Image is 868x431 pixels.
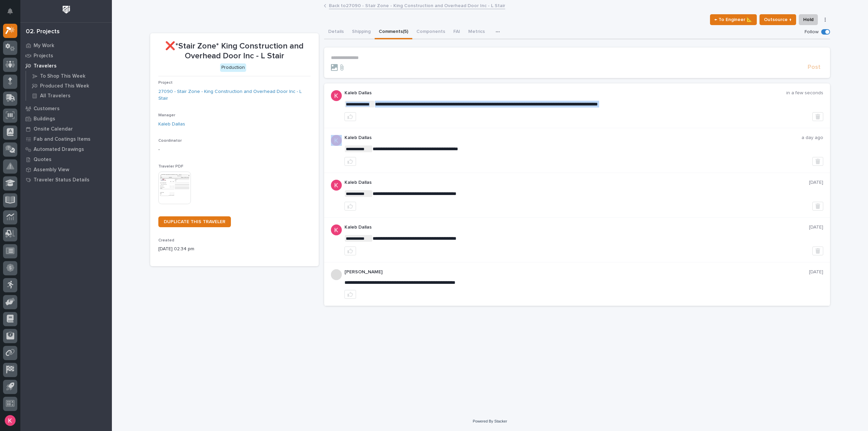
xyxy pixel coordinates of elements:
div: Production [220,63,246,72]
button: Shipping [348,25,375,39]
button: like this post [344,290,356,299]
p: Produced This Week [40,83,89,89]
a: 27090 - Stair Zone - King Construction and Overhead Door Inc - L Stair [158,88,311,102]
a: Projects [20,51,112,61]
a: Quotes [20,154,112,164]
button: Hold [799,14,818,25]
button: Details [324,25,348,39]
p: ❌*Stair Zone* King Construction and Overhead Door Inc - L Stair [158,41,311,61]
button: FAI [449,25,464,39]
p: [DATE] 02:34 pm [158,246,311,253]
button: like this post [344,202,356,211]
p: Customers [34,106,60,112]
a: Fab and Coatings Items [20,134,112,144]
p: Projects [34,53,53,59]
p: My Work [34,43,54,49]
button: Components [412,25,449,39]
p: a day ago [802,135,823,141]
button: users-avatar [3,413,17,428]
button: Notifications [3,4,17,18]
p: - [158,146,311,153]
a: Kaleb Dallas [158,121,185,128]
button: Delete post [812,202,823,211]
img: ACg8ocJFQJZtOpq0mXhEl6L5cbQXDkmdPAf0fdoBPnlMfqfX=s96-c [331,135,342,146]
p: [DATE] [809,224,823,230]
a: Onsite Calendar [20,124,112,134]
span: Post [808,63,821,71]
span: Hold [803,16,813,24]
a: Assembly View [20,164,112,175]
p: Fab and Coatings Items [34,136,91,142]
button: Post [805,63,823,71]
a: Travelers [20,61,112,71]
a: DUPLICATE THIS TRAVELER [158,216,231,227]
button: ← To Engineer 📐 [710,14,757,25]
span: ← To Engineer 📐 [714,16,752,24]
a: To Shop This Week [26,71,112,81]
button: like this post [344,247,356,255]
p: [PERSON_NAME] [344,269,809,275]
span: DUPLICATE THIS TRAVELER [164,219,225,224]
p: Kaleb Dallas [344,180,809,185]
p: [DATE] [809,269,823,275]
img: Workspace Logo [60,3,73,16]
span: Created [158,238,174,242]
p: Quotes [34,157,52,163]
p: in a few seconds [786,90,823,96]
button: like this post [344,112,356,121]
a: Customers [20,103,112,114]
p: [DATE] [809,180,823,185]
span: Manager [158,113,175,117]
p: Traveler Status Details [34,177,90,183]
a: Powered By Stacker [473,419,507,423]
span: Traveler PDF [158,164,183,169]
button: Delete post [812,247,823,255]
a: All Travelers [26,91,112,100]
a: My Work [20,40,112,51]
button: Outsource ↑ [759,14,796,25]
button: Delete post [812,157,823,166]
img: ACg8ocJFQJZtOpq0mXhEl6L5cbQXDkmdPAf0fdoBPnlMfqfX=s96-c [331,224,342,235]
a: Traveler Status Details [20,175,112,185]
button: Metrics [464,25,489,39]
p: Kaleb Dallas [344,135,802,141]
a: Produced This Week [26,81,112,91]
p: Buildings [34,116,55,122]
p: Onsite Calendar [34,126,73,132]
p: All Travelers [40,93,71,99]
p: To Shop This Week [40,73,85,79]
span: Project [158,81,173,85]
a: Buildings [20,114,112,124]
p: Automated Drawings [34,146,84,153]
img: ACg8ocJFQJZtOpq0mXhEl6L5cbQXDkmdPAf0fdoBPnlMfqfX=s96-c [331,180,342,191]
p: Travelers [34,63,57,69]
p: Kaleb Dallas [344,90,786,96]
p: Assembly View [34,167,69,173]
p: Kaleb Dallas [344,224,809,230]
p: Follow [805,29,818,35]
a: Back to27090 - Stair Zone - King Construction and Overhead Door Inc - L Stair [329,1,505,9]
button: Delete post [812,112,823,121]
button: like this post [344,157,356,166]
span: Coordinator [158,139,182,143]
div: 02. Projects [26,28,60,36]
a: Automated Drawings [20,144,112,154]
div: Notifications [8,8,17,19]
button: Comments (5) [375,25,412,39]
span: Outsource ↑ [764,16,792,24]
img: ACg8ocJFQJZtOpq0mXhEl6L5cbQXDkmdPAf0fdoBPnlMfqfX=s96-c [331,90,342,101]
